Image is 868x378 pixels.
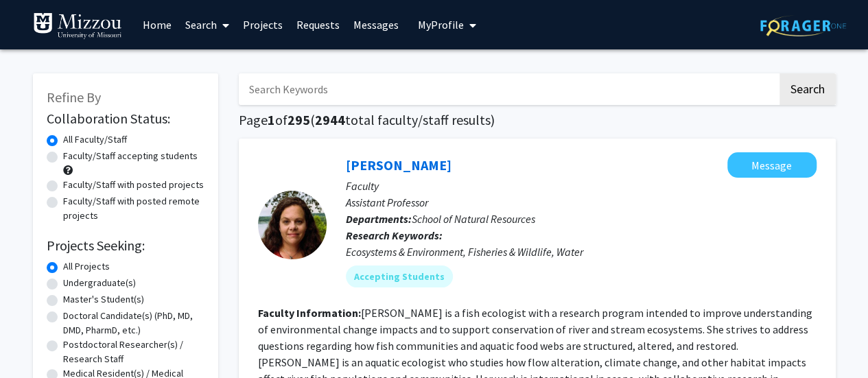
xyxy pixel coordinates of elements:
iframe: Chat [10,316,58,368]
a: Projects [236,1,290,49]
b: Departments: [346,212,412,226]
p: Assistant Professor [346,194,817,211]
span: School of Natural Resources [412,212,535,226]
label: Faculty/Staff accepting students [63,149,198,163]
label: Faculty/Staff with posted remote projects [63,194,204,223]
input: Search Keywords [239,73,777,105]
label: Doctoral Candidate(s) (PhD, MD, DMD, PharmD, etc.) [63,309,204,338]
img: University of Missouri Logo [33,12,122,40]
a: [PERSON_NAME] [346,156,451,174]
label: All Projects [63,259,110,274]
h2: Collaboration Status: [47,110,204,127]
button: Search [779,73,836,105]
label: Undergraduate(s) [63,276,136,290]
span: 1 [268,111,275,128]
b: Faculty Information: [258,306,361,320]
label: All Faculty/Staff [63,132,127,147]
label: Master's Student(s) [63,292,144,307]
span: 295 [288,111,310,128]
a: Search [178,1,236,49]
h1: Page of ( total faculty/staff results) [239,112,836,128]
span: My Profile [418,18,464,32]
a: Home [136,1,178,49]
a: Requests [290,1,347,49]
div: Ecosystems & Environment, Fisheries & Wildlife, Water [346,244,817,260]
mat-chip: Accepting Students [346,265,453,287]
label: Postdoctoral Researcher(s) / Research Staff [63,338,204,366]
img: ForagerOne Logo [760,15,846,36]
button: Message Allison Pease [727,152,817,178]
label: Faculty/Staff with posted projects [63,178,204,192]
b: Research Keywords: [346,228,443,242]
p: Faculty [346,178,817,194]
h2: Projects Seeking: [47,237,204,254]
span: Refine By [47,88,101,106]
span: 2944 [315,111,345,128]
a: Messages [347,1,406,49]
